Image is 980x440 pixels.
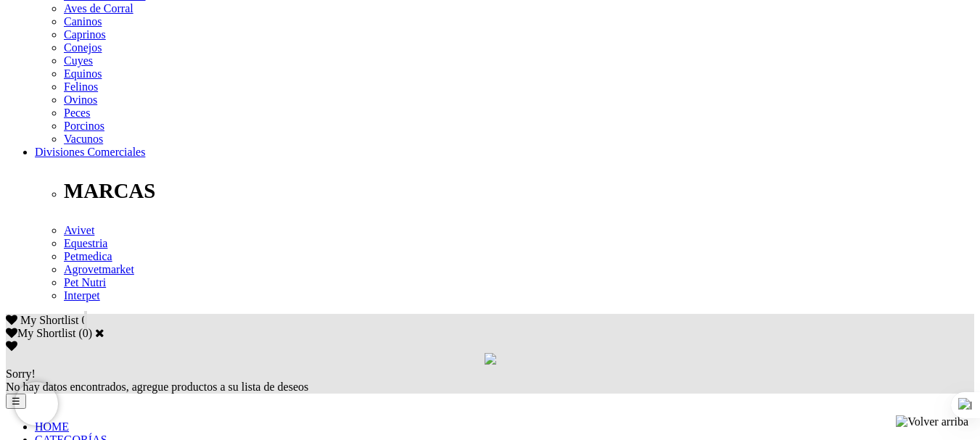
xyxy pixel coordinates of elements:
a: Avivet [64,224,94,236]
a: Felinos [64,80,98,93]
span: Sorry! [6,368,36,380]
a: Equestria [64,237,107,249]
a: Aves de Corral [64,2,133,14]
a: Pet Nutri [64,276,106,289]
a: Cuyes [64,54,93,67]
a: Peces [64,107,90,119]
span: 0 [81,314,87,326]
img: loading.gif [485,353,496,365]
label: 0 [83,327,88,339]
img: Volver arriba [896,415,968,428]
p: MARCAS [64,179,974,203]
a: Equinos [64,67,102,80]
a: Ovinos [64,94,97,106]
iframe: Brevo live chat [15,382,58,426]
a: Cerrar [95,327,104,339]
a: Caninos [64,15,102,28]
a: Caprinos [64,28,106,41]
button: ☰ [6,394,26,409]
a: Divisiones Comerciales [35,146,145,158]
a: Petmedica [64,250,112,262]
label: My Shortlist [6,327,75,339]
span: ( ) [78,327,92,339]
a: Vacunos [64,133,103,145]
span: My Shortlist [20,314,78,326]
a: Interpet [64,289,100,302]
a: Agrovetmarket [64,263,134,275]
a: Porcinos [64,120,104,132]
a: HOME [35,420,69,433]
div: No hay datos encontrados, agregue productos a su lista de deseos [6,368,974,394]
a: Conejos [64,41,102,54]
